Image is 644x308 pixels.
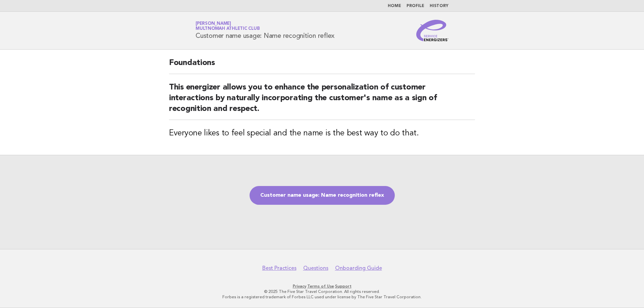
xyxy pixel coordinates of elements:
[117,284,527,289] p: · ·
[407,4,424,8] a: Profile
[117,289,527,294] p: © 2025 The Five Star Travel Corporation. All rights reserved.
[388,4,401,8] a: Home
[293,284,306,289] a: Privacy
[196,21,260,31] a: [PERSON_NAME]Multnomah Athletic Club
[303,265,328,271] a: Questions
[262,265,297,271] a: Best Practices
[196,22,334,39] h1: Customer name usage: Name recognition reflex
[169,128,475,139] h3: Everyone likes to feel special and the name is the best way to do that.
[250,186,395,205] a: Customer name usage: Name recognition reflex
[169,58,475,74] h2: Foundations
[169,82,475,120] h2: This energizer allows you to enhance the personalization of customer interactions by naturally in...
[196,27,260,31] span: Multnomah Athletic Club
[430,4,448,8] a: History
[335,265,382,271] a: Onboarding Guide
[416,20,448,41] img: Service Energizers
[117,294,527,300] p: Forbes is a registered trademark of Forbes LLC used under license by The Five Star Travel Corpora...
[335,284,352,289] a: Support
[307,284,334,289] a: Terms of Use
